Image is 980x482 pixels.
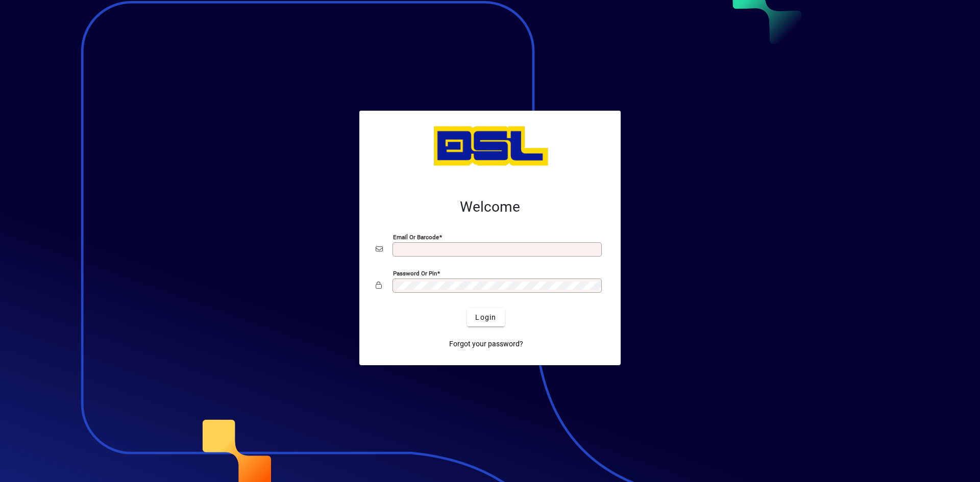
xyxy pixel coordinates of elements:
[393,234,439,241] mat-label: Email or Barcode
[376,198,604,216] h2: Welcome
[475,312,496,323] span: Login
[393,270,437,277] mat-label: Password or Pin
[467,308,504,326] button: Login
[445,335,527,353] a: Forgot your password?
[449,339,523,349] span: Forgot your password?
